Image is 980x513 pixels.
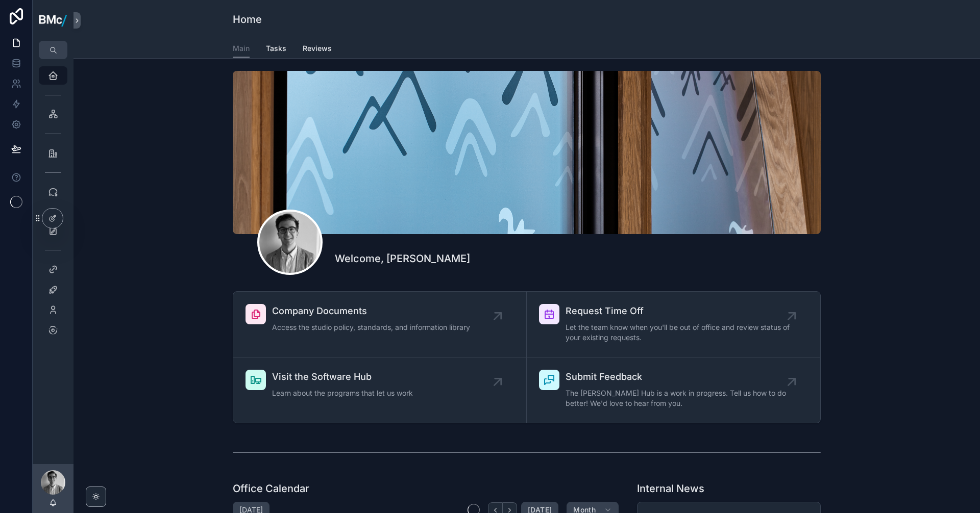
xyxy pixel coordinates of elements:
span: Visit the Software Hub [272,370,413,384]
a: Reviews [303,39,332,60]
h1: Office Calendar [233,481,309,496]
span: Reviews [303,43,332,54]
span: Let the team know when you'll be out of office and review status of your existing requests. [566,322,792,343]
a: Company DocumentsAccess the studio policy, standards, and information library [233,292,527,357]
span: Learn about the programs that let us work [272,388,413,398]
span: The [PERSON_NAME] Hub is a work in progress. Tell us how to do better! We'd love to hear from you. [566,388,792,408]
h1: Internal News [637,481,704,496]
a: Tasks [266,39,286,60]
span: Main [233,43,250,54]
a: Submit FeedbackThe [PERSON_NAME] Hub is a work in progress. Tell us how to do better! We'd love t... [527,357,820,423]
img: App logo [39,13,67,28]
a: Visit the Software HubLearn about the programs that let us work [233,357,527,423]
span: Access the studio policy, standards, and information library [272,322,470,332]
a: Request Time OffLet the team know when you'll be out of office and review status of your existing... [527,292,820,357]
span: Company Documents [272,304,470,318]
span: Submit Feedback [566,370,792,384]
h1: Welcome, [PERSON_NAME] [335,251,470,266]
span: Request Time Off [566,304,792,318]
h1: Home [233,12,262,27]
div: scrollable content [33,59,73,353]
span: Tasks [266,43,286,54]
a: Main [233,39,250,59]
